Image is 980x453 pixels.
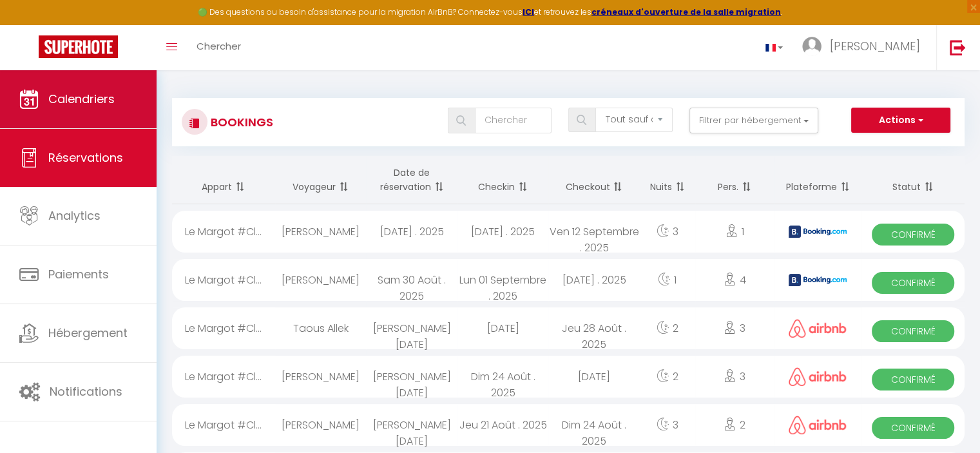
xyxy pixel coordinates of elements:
a: ... [PERSON_NAME] [793,25,936,70]
th: Sort by people [695,156,774,204]
img: ... [802,37,821,56]
th: Sort by checkout [548,156,639,204]
th: Sort by channel [774,156,861,204]
th: Sort by status [861,156,965,204]
button: Filtrer par hébergement [689,108,818,133]
span: Paiements [48,266,109,282]
th: Sort by booking date [366,156,457,204]
th: Sort by nights [640,156,695,204]
a: créneaux d'ouverture de la salle migration [591,6,781,17]
span: [PERSON_NAME] [830,38,920,54]
button: Ouvrir le widget de chat LiveChat [10,5,49,44]
button: Actions [851,108,950,133]
span: Chercher [197,39,241,53]
input: Chercher [475,108,552,133]
h3: Bookings [207,108,273,137]
span: Réservations [48,149,123,166]
span: Notifications [50,383,122,400]
a: Chercher [187,25,251,70]
span: Analytics [48,207,101,224]
th: Sort by checkin [457,156,548,204]
img: logout [950,39,966,55]
th: Sort by guest [275,156,366,204]
a: ICI [523,6,534,17]
th: Sort by rentals [172,156,275,204]
span: Hébergement [48,325,128,341]
img: Super Booking [39,35,118,58]
span: Calendriers [48,91,115,107]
